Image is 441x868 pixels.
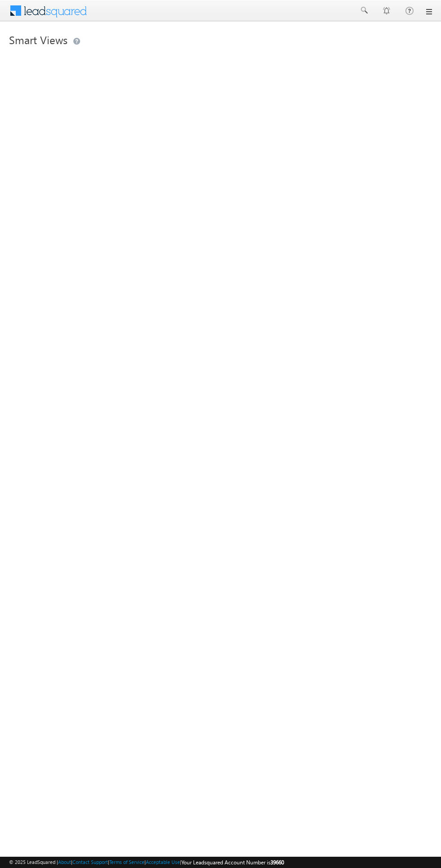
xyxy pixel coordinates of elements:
[146,859,180,865] a: Acceptable Use
[58,859,71,865] a: About
[9,858,284,867] span: © 2025 LeadSquared | | | | |
[72,859,108,865] a: Contact Support
[9,32,67,47] span: Smart Views
[109,859,144,865] a: Terms of Service
[181,859,284,866] span: Your Leadsquared Account Number is
[270,859,284,866] span: 39660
